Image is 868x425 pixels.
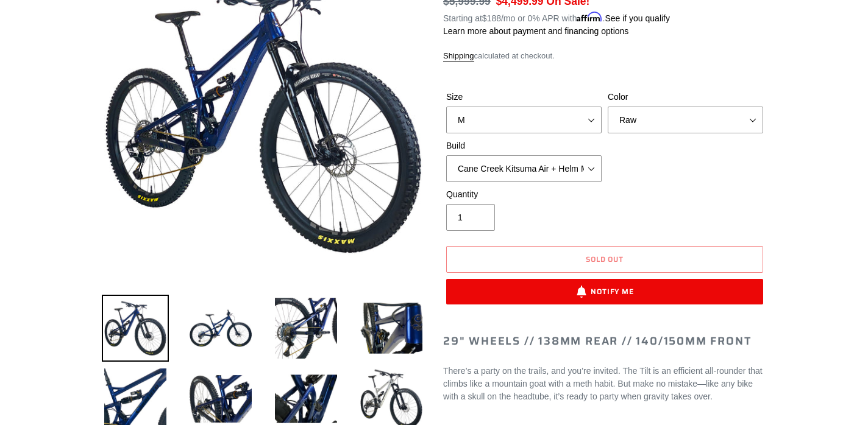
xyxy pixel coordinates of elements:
span: Affirm [577,12,602,22]
div: calculated at checkout. [443,50,766,62]
button: Sold out [446,246,763,273]
img: Load image into Gallery viewer, TILT - Complete Bike [187,295,254,362]
p: Starting at /mo or 0% APR with . [443,9,670,25]
p: There’s a party on the trails, and you’re invited. The Tilt is an efficient all-rounder that clim... [443,365,766,403]
span: $188 [482,13,501,23]
label: Quantity [446,188,602,201]
label: Build [446,139,602,152]
label: Color [608,91,763,104]
label: Size [446,91,602,104]
h2: 29" Wheels // 138mm Rear // 140/150mm Front [443,335,766,348]
a: Learn more about payment and financing options [443,26,628,36]
img: Load image into Gallery viewer, TILT - Complete Bike [358,295,425,362]
span: Sold out [586,253,624,265]
img: Load image into Gallery viewer, TILT - Complete Bike [272,295,340,362]
img: Load image into Gallery viewer, TILT - Complete Bike [102,295,169,362]
button: Notify Me [446,279,763,304]
a: Shipping [443,51,474,61]
a: See if you qualify - Learn more about Affirm Financing (opens in modal) [605,13,670,23]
